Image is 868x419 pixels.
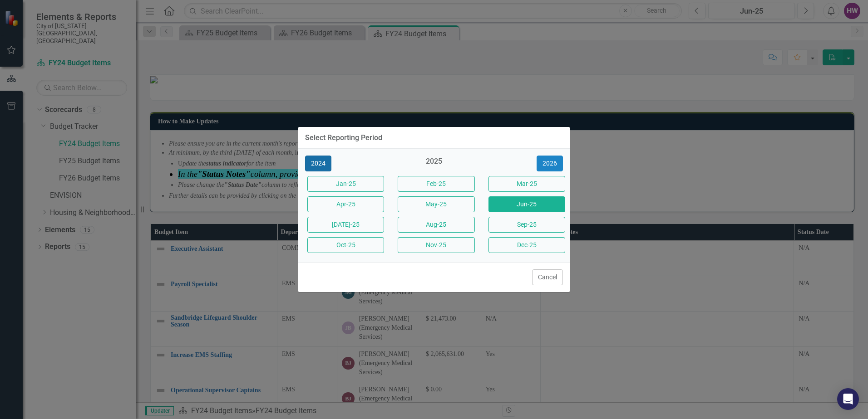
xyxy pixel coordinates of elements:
button: Apr-25 [307,196,384,212]
button: 2026 [537,156,563,171]
button: Feb-25 [398,176,474,192]
button: Mar-25 [488,176,565,192]
button: Jan-25 [307,176,384,192]
button: Oct-25 [307,237,384,253]
button: Cancel [532,269,563,285]
button: May-25 [398,196,474,212]
button: Sep-25 [488,217,565,233]
button: 2024 [305,156,331,171]
button: Jun-25 [488,196,565,212]
button: Nov-25 [398,237,474,253]
div: Select Reporting Period [305,134,382,142]
div: 2025 [395,156,472,171]
div: Open Intercom Messenger [837,388,859,410]
button: [DATE]-25 [307,217,384,233]
button: Dec-25 [488,237,565,253]
button: Aug-25 [398,217,474,233]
